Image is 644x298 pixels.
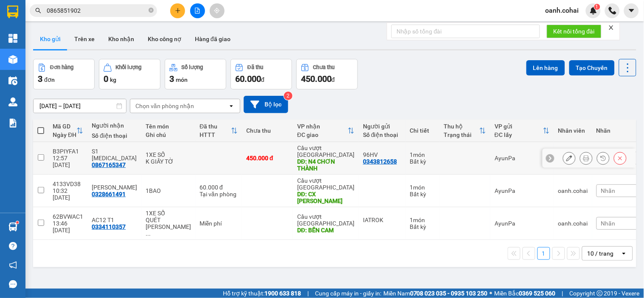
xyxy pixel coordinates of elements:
button: Kết nối tổng đài [547,25,602,38]
div: Mã GD [53,123,76,130]
strong: 0708 023 035 - 0935 103 250 [410,290,488,297]
div: 4133VD38 [53,181,83,187]
button: plus [170,3,185,18]
div: ĐC lấy [495,131,543,138]
button: Bộ lọc [244,96,288,113]
strong: 0369 525 060 [519,290,556,297]
div: Trạng thái [444,131,479,138]
div: Tại văn phòng [200,191,238,198]
div: 12:57 [DATE] [53,155,83,168]
div: Nhân viên [558,127,588,134]
th: Toggle SortBy [490,120,554,142]
div: Ghi chú [146,131,191,138]
svg: open [621,250,627,257]
span: Kết nối tổng đài [554,27,595,36]
div: DĐ: N4 CHƠN THÀNH [297,158,354,172]
div: VP gửi [495,123,543,130]
div: Chưa thu [246,127,289,134]
span: oanh.cohai [539,5,586,16]
div: Chưa thu [313,64,335,70]
div: VP nhận [297,123,348,130]
div: Cầu vượt [GEOGRAPHIC_DATA] [297,145,354,158]
div: K GIẤY TỜ [146,158,191,165]
img: icon-new-feature [590,7,597,14]
b: Cô Hai [22,6,57,19]
h2: B3PIYFA1 [4,26,46,39]
button: Hàng đã giao [188,29,237,49]
div: Sửa đơn hàng [563,152,576,164]
div: Khối lượng [116,64,142,70]
span: close [608,25,614,31]
button: Chưa thu450.000đ [296,59,358,89]
div: Người nhận [92,122,137,129]
img: warehouse-icon [8,223,17,231]
div: DĐ: BẾN CAM [297,227,354,234]
span: Nhãn [601,187,616,194]
button: Kho công nợ [141,29,188,49]
div: Miễn phí [200,220,238,227]
span: 1XE SỐ [76,58,118,73]
div: 0334110357 [92,223,126,230]
button: Kho gửi [33,29,67,49]
div: 96HV [363,151,401,158]
span: ... [146,230,151,237]
div: AyunPa [495,155,550,162]
div: 62BVWAC1 [53,213,83,220]
div: oanh.cohai [558,220,588,227]
span: close-circle [149,8,154,13]
input: Tìm tên, số ĐT hoặc mã đơn [47,6,147,15]
button: Đã thu60.000đ [231,59,292,89]
button: 1 [537,247,550,260]
th: Toggle SortBy [195,120,242,142]
span: 1 [596,4,599,10]
span: đ [261,76,264,83]
span: 3 [169,74,174,84]
sup: 2 [284,92,292,100]
div: Bất kỳ [410,158,435,165]
button: Kho nhận [101,29,141,49]
div: IATROK [363,217,401,223]
img: warehouse-icon [8,97,17,106]
span: ⚪️ [490,292,492,295]
div: 1 món [410,217,435,223]
div: Cầu vượt [GEOGRAPHIC_DATA] [297,213,354,227]
input: Select a date range. [34,99,126,113]
div: Ngày ĐH [53,131,76,138]
button: Trên xe [67,29,101,49]
img: dashboard-icon [8,34,17,43]
div: QUÉT MÃ CHUNG VÉ 11.10 [146,217,191,237]
input: Nhập số tổng đài [391,25,540,38]
span: Cung cấp máy in - giấy in: [315,289,381,298]
div: Số điện thoại [363,131,401,138]
button: Khối lượng0kg [99,59,160,89]
img: logo-vxr [7,6,18,18]
div: 0343812658 [363,158,397,165]
div: Đã thu [247,64,263,70]
div: 450.000 đ [246,155,289,162]
span: [DATE] 12:57 [76,23,107,29]
div: AyunPa [495,187,550,194]
div: S1 T3 [92,148,137,162]
span: search [35,8,41,14]
svg: open [228,103,235,109]
img: warehouse-icon [8,55,17,64]
span: đơn [44,76,55,83]
span: question-circle [9,242,17,250]
span: caret-down [628,7,636,14]
div: Chi tiết [410,127,435,134]
span: Gửi: 96HV 0343812658 [76,32,170,42]
div: Đơn hàng [50,64,73,70]
span: đ [332,76,335,83]
div: HTTT [200,131,231,138]
span: message [9,280,17,288]
button: aim [210,3,225,18]
div: 1BAO [146,187,191,194]
div: 10 / trang [588,249,614,258]
span: 0 [104,74,108,84]
span: copyright [597,290,603,296]
span: file-add [194,8,200,14]
div: 60.000 đ [200,184,238,191]
div: Bất kỳ [410,191,435,198]
div: Đã thu [200,123,231,130]
div: ĐC giao [297,131,348,138]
